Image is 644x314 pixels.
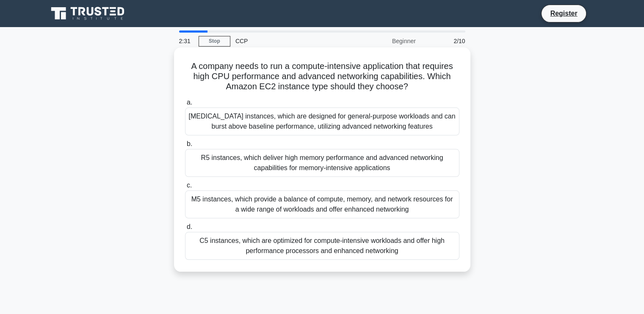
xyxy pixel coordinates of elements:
[187,223,192,230] span: d.
[187,182,192,189] span: c.
[184,61,460,92] h5: A company needs to run a compute-intensive application that requires high CPU performance and adv...
[187,140,192,147] span: b.
[230,33,347,50] div: CCP
[421,33,470,50] div: 2/10
[174,33,199,50] div: 2:31
[545,8,582,19] a: Register
[185,190,459,218] div: M5 instances, which provide a balance of compute, memory, and network resources for a wide range ...
[347,33,421,50] div: Beginner
[185,232,459,260] div: C5 instances, which are optimized for compute-intensive workloads and offer high performance proc...
[185,107,459,135] div: [MEDICAL_DATA] instances, which are designed for general-purpose workloads and can burst above ba...
[199,36,230,47] a: Stop
[185,149,459,177] div: R5 instances, which deliver high memory performance and advanced networking capabilities for memo...
[187,99,192,106] span: a.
